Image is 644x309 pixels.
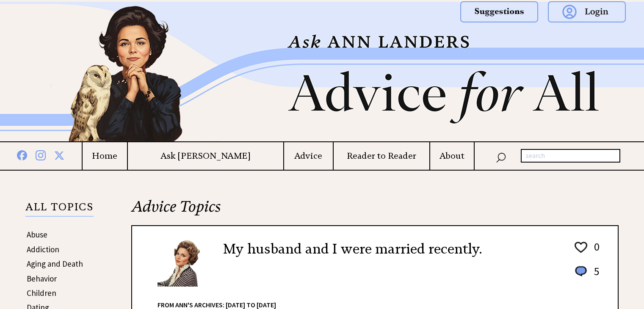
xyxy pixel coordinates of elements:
img: message_round%201.png [573,265,589,278]
input: search [521,149,620,163]
a: Reader to Reader [334,151,429,161]
img: login.png [548,1,626,22]
img: header2b_v1.png [17,2,627,141]
p: ALL TOPICS [25,202,94,217]
td: 5 [590,264,600,287]
a: Home [83,151,127,161]
img: x%20blue.png [54,149,64,160]
img: Ann6%20v2%20small.png [158,239,210,287]
img: suggestions.png [460,1,538,22]
img: facebook%20blue.png [17,149,27,160]
a: Children [27,288,56,298]
a: Addiction [27,244,59,254]
h2: Advice Topics [131,196,619,225]
a: Abuse [27,229,47,240]
td: 0 [590,240,600,263]
img: heart_outline%201.png [573,240,589,255]
img: search_nav.png [496,151,506,163]
a: About [430,151,474,161]
a: Advice [284,151,333,161]
a: Aging and Death [27,259,83,269]
a: Ask [PERSON_NAME] [128,151,283,161]
img: instagram%20blue.png [36,149,46,160]
img: right_new2.png [627,2,631,141]
a: Behavior [27,273,57,284]
h2: My husband and I were married recently. [223,239,482,259]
